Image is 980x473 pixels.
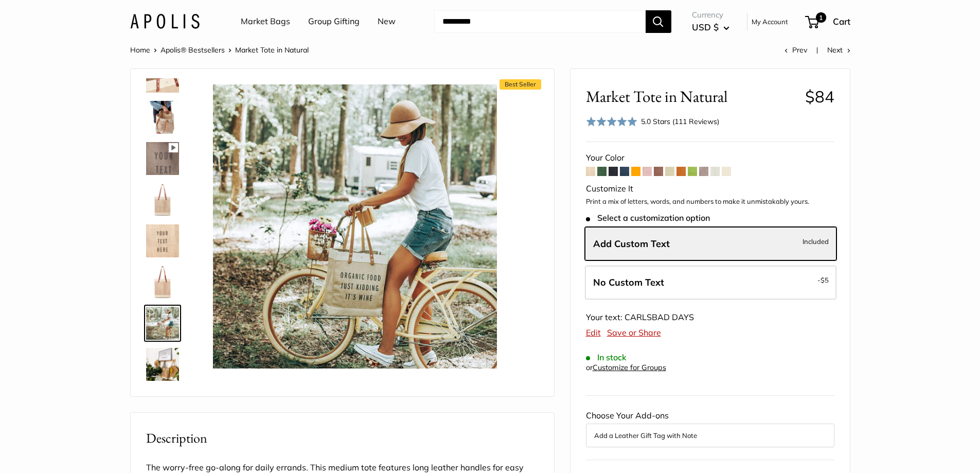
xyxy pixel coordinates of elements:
img: Market Tote in Natural [212,84,496,369]
img: description_Inner pocket good for daily drivers. [146,101,179,134]
div: 5.0 Stars (111 Reviews) [586,114,720,129]
span: 1 [815,12,826,23]
img: Market Tote in Natural [146,348,179,381]
a: New [378,14,396,29]
a: Prev [785,45,807,55]
span: Market Tote in Natural [586,87,797,106]
a: Save or Share [607,327,661,338]
span: - [817,274,829,286]
div: Choose Your Add-ons [586,408,834,447]
a: Market Bags [241,14,290,29]
h2: Description [146,428,539,448]
span: Cart [833,16,850,27]
span: In stock [586,353,627,362]
span: $5 [821,276,829,284]
div: Customize It [586,181,834,197]
a: Edit [586,327,601,338]
img: description_Seal of authenticity printed on the backside of every bag. [146,183,179,216]
a: description_No need for custom text? Choose this option. [144,264,181,301]
img: Market Tote in Natural [146,142,179,175]
p: Print a mix of letters, words, and numbers to make it unmistakably yours. [586,197,834,207]
span: Best Seller [500,79,541,90]
div: or [586,361,666,375]
span: Your text: CARLSBAD DAYS [586,312,694,322]
a: 1 Cart [806,13,850,30]
a: description_Inner pocket good for daily drivers. [144,99,181,136]
a: Next [827,45,850,55]
span: Currency [692,8,729,22]
div: Your Color [586,150,834,166]
a: Apolis® Bestsellers [161,45,225,55]
div: 5.0 Stars (111 Reviews) [641,116,719,127]
button: Search [646,10,671,33]
img: Apolis [130,14,200,29]
span: $84 [805,86,834,107]
button: Add a Leather Gift Tag with Note [594,429,826,442]
a: Group Gifting [308,14,360,29]
input: Search... [434,10,646,33]
a: Home [130,45,150,55]
a: description_Seal of authenticity printed on the backside of every bag. [144,181,181,218]
img: description_No need for custom text? Choose this option. [146,266,179,299]
nav: Breadcrumb [130,43,309,57]
span: USD $ [692,22,719,32]
a: Market Tote in Natural [144,346,181,383]
img: Market Tote in Natural [146,307,179,340]
a: My Account [752,15,788,28]
span: Add Custom Text [593,238,670,250]
span: Market Tote in Natural [235,45,309,55]
a: Customize for Groups [593,363,666,372]
label: Add Custom Text [585,227,836,261]
label: Leave Blank [585,266,836,300]
span: Included [803,235,829,248]
iframe: Sign Up via Text for Offers [8,434,110,465]
a: Market Tote in Natural [144,140,181,177]
a: description_Custom printed text with eco-friendly ink. [144,222,181,259]
span: No Custom Text [593,276,664,288]
button: USD $ [692,19,729,36]
img: description_Custom printed text with eco-friendly ink. [146,224,179,257]
span: Select a customization option [586,213,710,223]
a: Market Tote in Natural [144,305,181,342]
